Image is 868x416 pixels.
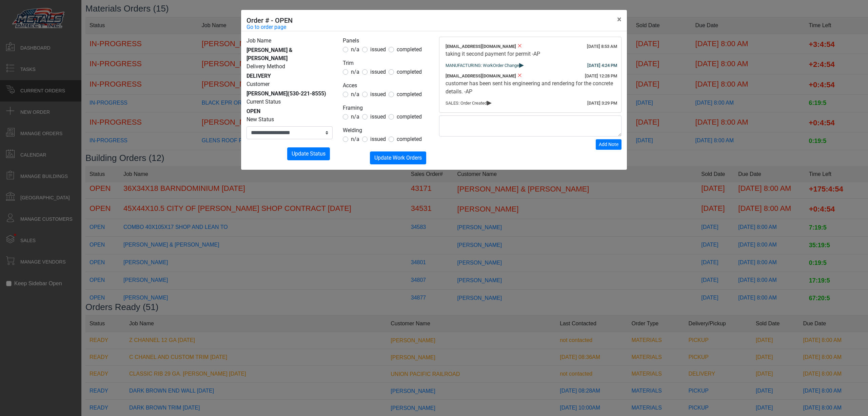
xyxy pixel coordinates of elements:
span: n/a [351,136,359,142]
span: n/a [351,91,359,97]
div: [DATE] 4:24 PM [587,62,617,69]
button: Update Status [287,147,330,160]
div: [DATE] 8:53 AM [587,43,617,50]
span: issued [370,113,386,120]
button: Add Note [596,139,622,150]
label: Customer [246,80,270,88]
span: completed [397,69,422,75]
div: [DATE] 3:29 PM [587,100,617,107]
legend: Welding [343,126,429,135]
a: Go to order page [246,23,286,31]
div: DELIVERY [246,72,333,80]
label: Delivery Method [246,62,285,71]
span: completed [397,113,422,120]
label: Job Name [246,37,271,45]
span: ▸ [519,62,524,67]
button: Update Work Orders [370,151,426,164]
div: [PERSON_NAME] [246,90,333,98]
span: issued [370,69,386,75]
legend: Acces [343,82,429,90]
span: issued [370,136,386,142]
div: taking it second payment for permit -AP [446,50,615,58]
span: Update Work Orders [374,155,422,161]
span: issued [370,91,386,97]
span: n/a [351,69,359,75]
div: OPEN [246,107,333,115]
span: completed [397,91,422,97]
span: [EMAIL_ADDRESS][DOMAIN_NAME] [446,44,516,49]
span: (530-221-8555) [288,90,326,97]
h5: Order # - OPEN [246,15,293,25]
span: [EMAIL_ADDRESS][DOMAIN_NAME] [446,73,516,78]
legend: Framing [343,104,429,113]
legend: Trim [343,59,429,68]
span: completed [397,136,422,142]
span: n/a [351,113,359,120]
label: New Status [246,115,274,124]
div: customer has been sent his engineering and rendering for the concrete details. -AP [446,79,615,96]
span: completed [397,46,422,53]
span: ▸ [487,100,492,105]
span: Update Status [292,150,325,157]
div: [DATE] 12:28 PM [585,73,617,79]
span: Add Note [599,142,618,147]
button: Close [612,10,627,29]
legend: Panels [343,37,429,46]
label: Current Status [246,98,281,106]
span: [PERSON_NAME] & [PERSON_NAME] [246,47,293,61]
span: n/a [351,46,359,53]
div: SALES: Order Created [446,100,615,107]
div: MANUFACTURING: WorkOrder Change [446,62,615,69]
span: issued [370,46,386,53]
